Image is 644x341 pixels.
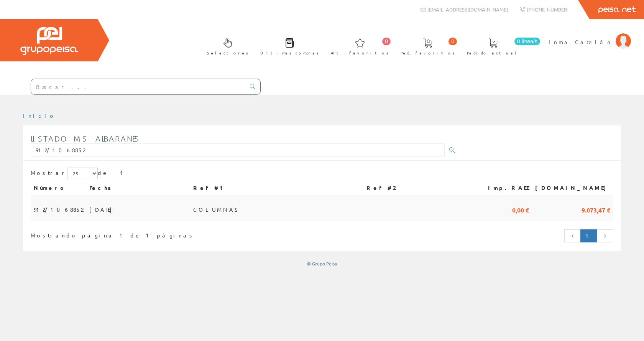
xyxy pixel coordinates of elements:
span: 0 línea/s [514,38,540,45]
span: Pedido actual [467,49,519,57]
span: [EMAIL_ADDRESS][DOMAIN_NAME] [427,6,508,13]
th: [DOMAIN_NAME] [532,181,613,195]
span: 0 [449,38,457,45]
span: 0 [382,38,391,45]
select: Mostrar [67,168,98,179]
div: de 1 [31,168,613,181]
div: Mostrando página 1 de 1 páginas [31,229,267,239]
th: Ref #1 [190,181,363,195]
a: Página siguiente [596,229,613,242]
span: Últimas compras [260,49,319,57]
img: Grupo Peisa [20,27,78,55]
input: Buscar ... [31,79,245,94]
span: Ped. favoritos [401,49,455,57]
a: Página actual [580,229,597,242]
input: Introduzca parte o toda la referencia1, referencia2, número, fecha(dd/mm/yy) o rango de fechas(dd... [31,143,445,156]
a: Inma Catalán [549,32,631,39]
th: Número [31,181,86,195]
span: Art. favoritos [331,49,389,57]
a: Selectores [199,32,252,60]
span: [PHONE_NUMBER] [527,6,568,13]
div: © Grupo Peisa [23,260,621,267]
a: Inicio [23,112,56,119]
span: Selectores [207,49,248,57]
span: Listado mis albaranes [31,134,140,143]
span: 9.073,47 € [582,203,610,216]
th: Imp.RAEE [475,181,532,195]
th: Ref #2 [363,181,475,195]
span: 912/1068852 [34,203,83,216]
label: Mostrar [31,168,98,179]
span: [DATE] [89,203,116,216]
span: COLUMNAS [193,203,242,216]
a: Últimas compras [253,32,323,60]
span: 0,00 € [512,203,529,216]
a: Página anterior [564,229,581,242]
span: Inma Catalán [549,38,612,46]
th: Fecha [86,181,190,195]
